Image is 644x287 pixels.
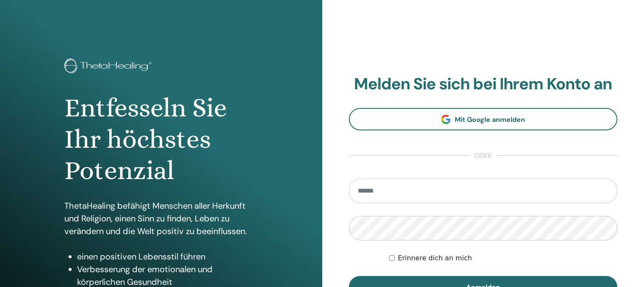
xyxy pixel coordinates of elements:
font: Melden Sie sich bei Ihrem Konto an [354,73,612,94]
font: Erinnere dich an mich [398,254,472,262]
div: Ich soll auf unbestimmte Zeit oder bis zur manuellen Abmeldung authentifiziert bleiben [389,253,617,263]
font: oder [474,151,492,160]
font: einen positiven Lebensstil führen [77,251,205,262]
font: Mit Google anmelden [455,115,525,124]
font: Entfesseln Sie Ihr höchstes Potenzial [64,93,227,186]
a: Mit Google anmelden [349,108,618,130]
font: ThetaHealing befähigt Menschen aller Herkunft und Religion, einen Sinn zu finden, Leben zu veränd... [64,200,247,237]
